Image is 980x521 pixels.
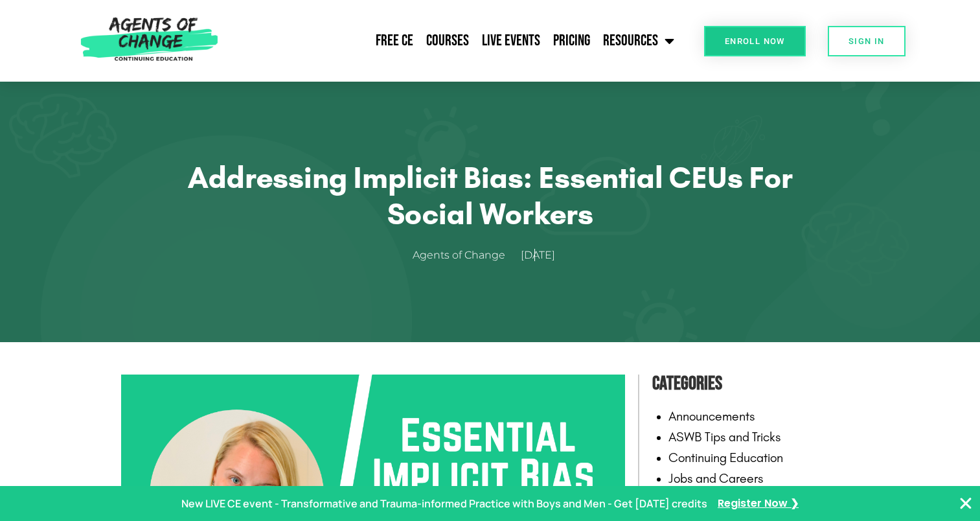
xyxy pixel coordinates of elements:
a: Continuing Education [668,450,783,465]
a: Pricing [547,25,597,57]
span: Enroll Now [725,37,785,45]
a: SIGN IN [828,26,906,56]
span: SIGN IN [849,37,885,45]
a: ASWB Tips and Tricks [668,429,781,445]
a: Live Events [475,25,547,57]
a: Resources [597,25,681,57]
a: Announcements [668,408,755,424]
h4: Categories [652,368,860,399]
a: Enroll Now [704,26,806,56]
a: Courses [420,25,475,57]
button: Close Banner [958,496,974,511]
a: Agents of Change [413,246,518,265]
h1: Addressing Implicit Bias: Essential CEUs for Social Workers [154,159,827,233]
a: Free CE [369,25,420,57]
p: New LIVE CE event - Transformative and Trauma-informed Practice with Boys and Men - Get [DATE] cr... [181,494,707,513]
a: Register Now ❯ [718,494,799,513]
time: [DATE] [521,249,555,261]
a: Jobs and Careers [668,470,764,486]
a: [DATE] [521,246,568,265]
span: Agents of Change [413,246,505,265]
nav: Menu [224,25,681,57]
